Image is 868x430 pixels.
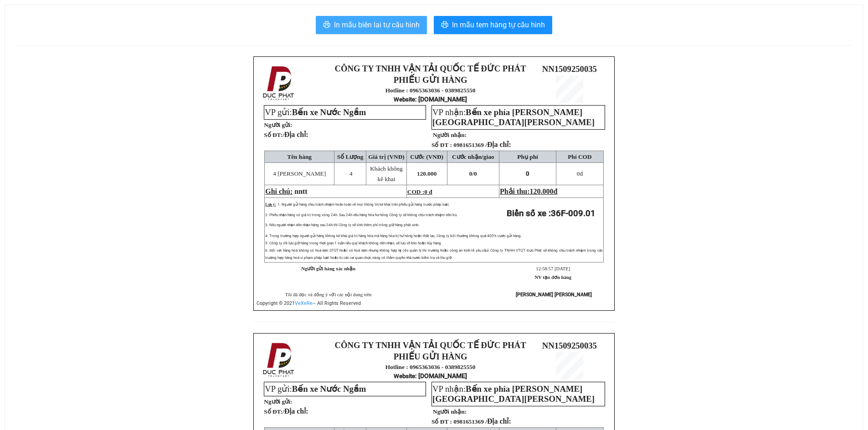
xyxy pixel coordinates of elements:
[517,153,538,160] span: Phụ phí
[265,213,457,217] span: 2: Phiếu nhận hàng có giá trị trong vòng 24h. Sau 24h nếu hàng hóa hư hỏng Công ty sẽ không chịu ...
[453,142,511,148] span: 0981651369 /
[516,292,592,298] strong: [PERSON_NAME] [PERSON_NAME]
[265,241,442,245] span: 5: Công ty chỉ lưu giữ hàng trong thời gian 1 tuần nếu quý khách không đến nhận, sẽ lưu về kho ho...
[385,87,476,94] strong: Hotline : 0965363036 - 0389825550
[432,384,595,404] span: VP nhận:
[487,141,511,148] span: Địa chỉ:
[551,208,596,218] span: 36F-009.01
[335,64,526,73] strong: CÔNG TY TNHH VẬN TẢI QUỐC TẾ ĐỨC PHÁT
[526,170,529,177] span: 0
[452,19,545,30] span: In mẫu tem hàng tự cấu hình
[287,153,312,160] span: Tên hàng
[284,407,308,415] span: Địa chỉ:
[394,372,467,379] strong: : [DOMAIN_NAME]
[337,153,364,160] span: Số Lượng
[260,341,298,379] img: logo
[432,107,595,127] span: VP nhận:
[577,170,583,177] span: đ
[292,107,366,117] span: Bến xe Nước Ngầm
[554,187,558,195] span: đ
[257,300,361,306] span: Copyright © 2021 – All Rights Reserved
[452,153,494,160] span: Cước nhận/giao
[474,170,477,177] span: 0
[441,21,448,30] span: printer
[334,19,420,30] span: In mẫu biên lai tự cấu hình
[536,266,570,271] span: 12:58:57 [DATE]
[265,248,603,260] span: 6: Đối với hàng hoá không có hoá đơn GTGT hoặc có hoá đơn nhưng không hợp lệ (do quản lý thị trườ...
[264,121,292,128] strong: Người gửi:
[394,75,467,85] strong: PHIẾU GỬI HÀNG
[530,187,554,195] span: 120.000
[265,107,366,117] span: VP gửi:
[264,398,292,405] strong: Người gửi:
[394,96,467,103] strong: : [DOMAIN_NAME]
[265,384,366,394] span: VP gửi:
[417,170,437,177] span: 120.000
[542,64,597,74] span: NN1509250035
[433,408,467,415] strong: Người nhận:
[260,64,298,102] img: logo
[265,234,522,238] span: 4: Trong trường hợp người gửi hàng không kê khai giá trị hàng hóa mà hàng hóa bị hư hỏng hoặc thấ...
[349,170,353,177] span: 4
[394,373,415,379] span: Website
[301,266,355,271] strong: Người gửi hàng xác nhận
[282,132,308,138] span: /
[432,384,595,404] span: Bến xe phía [PERSON_NAME][GEOGRAPHIC_DATA][PERSON_NAME]
[432,107,595,127] span: Bến xe phía [PERSON_NAME][GEOGRAPHIC_DATA][PERSON_NAME]
[368,153,405,160] span: Giá trị (VNĐ)
[507,208,596,218] strong: Biển số xe :
[323,21,330,30] span: printer
[469,170,477,177] span: 0/
[265,187,293,195] span: Ghi chú:
[265,223,419,227] span: 3: Nếu người nhận đến nhận hàng sau 24h thì Công ty sẽ tính thêm phí trông giữ hàng phát sinh.
[335,340,526,350] strong: CÔNG TY TNHH VẬN TẢI QUỐC TẾ ĐỨC PHÁT
[295,300,313,306] a: VeXeRe
[294,187,307,195] span: nntt
[500,187,557,195] span: Phải thu:
[568,153,591,160] span: Phí COD
[292,384,366,394] span: Bến xe Nước Ngầm
[394,96,415,103] span: Website
[385,364,476,370] strong: Hotline : 0965363036 - 0389825550
[431,142,452,148] strong: Số ĐT :
[394,352,467,361] strong: PHIẾU GỬI HÀNG
[431,418,452,425] strong: Số ĐT :
[282,408,308,415] span: /
[264,408,308,415] strong: Số ĐT:
[433,132,467,138] strong: Người nhận:
[265,202,276,207] span: Lưu ý:
[316,16,427,34] button: printerIn mẫu biên lai tự cấu hình
[434,16,552,34] button: printerIn mẫu tem hàng tự cấu hình
[410,153,443,160] span: Cước (VNĐ)
[277,202,450,207] span: 1: Người gửi hàng chịu trách nhiệm hoàn toàn về mọi thông tin kê khai trên phiếu gửi hàng trước p...
[535,275,571,280] strong: NV tạo đơn hàng
[577,170,580,177] span: 0
[542,341,597,350] span: NN1509250035
[407,188,432,195] span: COD :
[284,131,308,138] span: Địa chỉ:
[273,170,326,177] span: 4 [PERSON_NAME]
[424,188,432,195] span: 0 đ
[285,292,372,297] span: Tôi đã đọc và đồng ý với các nội dung trên
[370,165,402,182] span: Khách không kê khai
[487,417,511,425] span: Địa chỉ:
[264,132,308,138] strong: Số ĐT:
[453,418,511,425] span: 0981651369 /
